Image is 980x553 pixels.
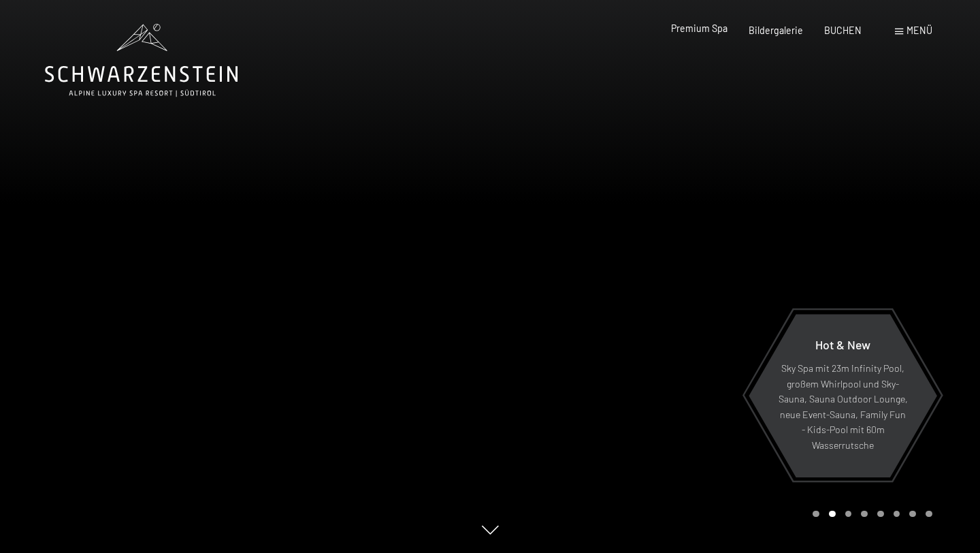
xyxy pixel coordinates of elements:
[748,313,938,478] a: Hot & New Sky Spa mit 23m Infinity Pool, großem Whirlpool und Sky-Sauna, Sauna Outdoor Lounge, ne...
[815,337,870,352] span: Hot & New
[778,362,908,454] p: Sky Spa mit 23m Infinity Pool, großem Whirlpool und Sky-Sauna, Sauna Outdoor Lounge, neue Event-S...
[749,25,803,36] a: Bildergalerie
[813,511,819,518] div: Carousel Page 1
[861,511,868,518] div: Carousel Page 4
[877,511,884,518] div: Carousel Page 5
[829,511,836,518] div: Carousel Page 2 (Current Slide)
[906,25,932,36] span: Menü
[808,511,932,518] div: Carousel Pagination
[824,25,862,36] a: BUCHEN
[909,511,916,518] div: Carousel Page 7
[926,511,932,518] div: Carousel Page 8
[671,22,728,34] a: Premium Spa
[894,511,900,518] div: Carousel Page 6
[845,511,852,518] div: Carousel Page 3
